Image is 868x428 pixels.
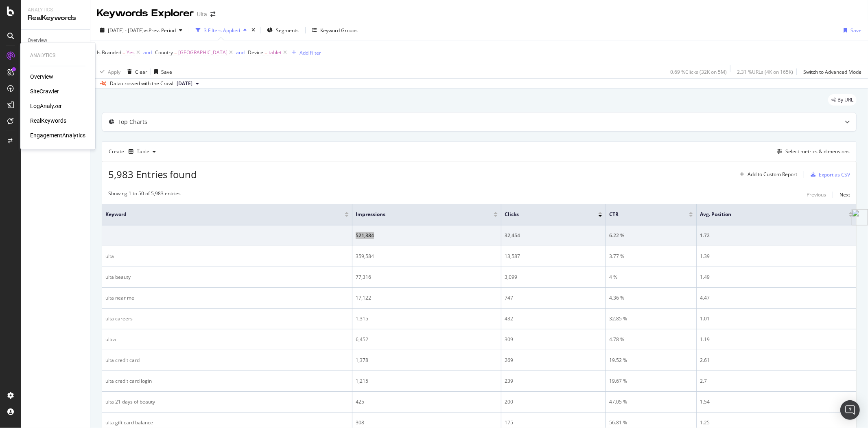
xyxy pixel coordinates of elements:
[803,68,861,75] div: Switch to Advanced Mode
[609,377,693,385] div: 19.67 %
[143,49,152,56] div: and
[108,68,120,75] div: Apply
[505,253,602,260] div: 13,587
[828,94,857,106] div: legacy label
[30,132,85,140] a: EngagementAnalytics
[609,211,677,218] span: CTR
[609,398,693,406] div: 47.05 %
[204,27,240,34] div: 3 Filters Applied
[124,65,147,78] button: Clear
[105,398,349,406] div: ulta 21 days of beauty
[356,398,498,406] div: 425
[108,168,197,181] span: 5,983 Entries found
[28,13,83,23] div: RealKeywords
[505,232,602,239] div: 32,454
[356,294,498,302] div: 17,122
[807,190,826,200] button: Previous
[178,47,227,58] span: [GEOGRAPHIC_DATA]
[700,315,853,322] div: 1.01
[109,145,159,158] div: Create
[28,7,83,13] div: Analytics
[105,419,349,426] div: ulta gift card balance
[785,148,850,155] div: Select metrics & dimensions
[105,315,349,322] div: ulta careers
[118,118,147,126] div: Top Charts
[97,65,120,78] button: Apply
[137,149,149,154] div: Table
[505,336,602,343] div: 309
[173,79,202,88] button: [DATE]
[320,27,358,34] div: Keyword Groups
[505,357,602,364] div: 269
[700,336,853,343] div: 1.19
[700,357,853,364] div: 2.61
[700,211,837,218] span: Avg. Position
[505,274,602,281] div: 3,099
[236,49,245,56] button: and
[105,357,349,364] div: ulta credit card
[236,49,245,56] div: and
[289,48,321,57] button: Add Filter
[807,168,850,181] button: Export as CSV
[837,97,853,102] span: By URL
[135,68,147,75] div: Clear
[700,398,853,406] div: 1.54
[700,419,853,426] div: 1.25
[309,24,361,37] button: Keyword Groups
[105,336,349,343] div: ultra
[248,49,263,56] span: Device
[774,147,850,157] button: Select metrics & dimensions
[30,117,66,125] div: RealKeywords
[670,68,727,75] div: 0.69 % Clicks ( 32K on 5M )
[609,274,693,281] div: 4 %
[819,171,850,178] div: Export as CSV
[609,357,693,364] div: 19.52 %
[609,336,693,343] div: 4.78 %
[356,336,498,343] div: 6,452
[840,191,850,198] div: Next
[505,419,602,426] div: 175
[30,102,62,110] a: LogAnalyzer
[30,88,59,96] a: SiteCrawler
[30,73,53,81] div: Overview
[269,47,282,58] span: tablet
[125,145,159,158] button: Table
[105,294,349,302] div: ulta near me
[250,26,257,34] div: times
[700,232,853,239] div: 1.72
[737,168,797,181] button: Add to Custom Report
[108,27,144,34] span: [DATE] - [DATE]
[105,274,349,281] div: ulta beauty
[97,7,194,20] div: Keywords Explorer
[174,49,177,56] span: =
[609,253,693,260] div: 3.77 %
[161,68,172,75] div: Save
[144,27,176,34] span: vs Prev. Period
[28,36,47,45] div: Overview
[110,80,173,87] div: Data crossed with the Crawl
[737,68,793,75] div: 2.31 % URLs ( 4K on 165K )
[143,49,152,56] button: and
[356,315,498,322] div: 1,315
[609,315,693,322] div: 32.85 %
[840,24,861,37] button: Save
[105,253,349,260] div: ulta
[505,315,602,322] div: 432
[609,294,693,302] div: 4.36 %
[356,211,481,218] span: Impressions
[356,377,498,385] div: 1,215
[97,24,186,37] button: [DATE] - [DATE]vsPrev. Period
[28,36,84,45] a: Overview
[97,49,121,56] span: Is Branded
[122,49,125,56] span: =
[700,377,853,385] div: 2.7
[155,49,173,56] span: Country
[197,10,207,18] div: Ulta
[356,232,498,239] div: 521,384
[700,253,853,260] div: 1.39
[265,49,267,56] span: =
[840,400,860,420] div: Open Intercom Messenger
